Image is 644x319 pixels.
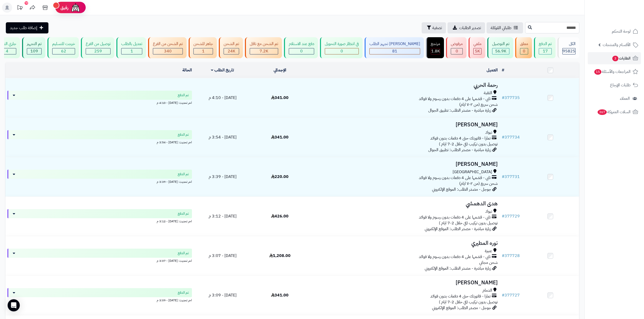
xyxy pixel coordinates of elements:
[7,179,192,184] div: اخر تحديث: [DATE] - 3:39 م
[244,37,283,58] a: تم الشحن مع ناقل 7.2K
[86,48,110,54] div: 259
[453,169,492,175] span: [GEOGRAPHIC_DATA]
[392,48,397,54] span: 81
[428,147,491,153] span: زيارة مباشرة - مصدر الطلب: تطبيق الجوال
[473,41,481,47] div: ملغي
[563,48,575,54] span: 95825
[46,37,80,58] a: خرجت للتسليم 62
[425,37,445,58] a: مرتجع 1.8K
[178,211,189,216] span: تم الدفع
[439,299,498,305] span: توصيل بدون تركيب (في خلال 2-7 ايام )
[7,100,192,105] div: اخر تحديث: [DATE] - 4:10 م
[588,92,641,105] a: العملاء
[209,292,237,298] span: [DATE] - 3:09 م
[419,96,491,102] span: تابي - قسّمها على 4 دفعات بدون رسوم ولا فوائد
[289,41,314,47] div: دفع عند الاستلام
[224,48,239,54] div: 24043
[597,108,631,115] span: السلات المتروكة
[439,141,498,147] span: توصيل بدون تركيب (في خلال 2-7 ايام )
[209,95,237,101] span: [DATE] - 4:10 م
[588,52,641,64] a: الطلبات3
[271,95,289,101] span: 341.00
[448,22,485,33] a: تصدير الطلبات
[425,226,491,232] span: زيارة مباشرة - مصدر الطلب: الموقع الإلكتروني
[260,48,268,54] span: 7.2K
[7,139,192,145] div: اخر تحديث: [DATE] - 3:54 م
[588,25,641,37] a: لوحة التحكم
[283,37,319,58] a: دفع عند الاستلام 0
[319,37,364,58] a: في انتظار صورة التحويل 0
[370,48,420,54] div: 81
[218,37,244,58] a: تم الشحن 24K
[271,174,289,180] span: 220.00
[520,41,528,47] div: معلق
[502,213,520,219] a: #377729
[8,299,20,311] div: Open Intercom Messenger
[459,102,498,108] span: شحن سريع (من ٢-٧ ايام)
[539,41,552,47] div: تم الدفع
[502,213,505,219] span: #
[325,48,359,54] div: 0
[432,305,491,311] span: جوجل - مصدر الطلب: الموقع الإلكتروني
[10,25,37,31] span: إضافة طلب جديد
[178,251,189,256] span: تم الدفع
[502,134,505,140] span: #
[603,41,631,48] span: الأقسام والمنتجات
[543,48,548,54] span: 17
[80,37,115,58] a: توصيل من الفرع 259
[502,95,505,101] span: #
[311,161,498,167] h3: [PERSON_NAME]
[182,67,192,73] a: الحالة
[533,37,557,58] a: تم الدفع 17
[502,292,505,298] span: #
[502,95,520,101] a: #377735
[311,82,498,88] h3: رحمة الحربي
[194,48,213,54] div: 1
[594,68,631,75] span: المراجعات والأسئلة
[598,109,607,115] span: 367
[588,106,641,118] a: السلات المتروكة367
[115,37,147,58] a: تعديل بالطلب 1
[193,41,213,47] div: جاهز للشحن
[341,48,343,54] span: 0
[431,48,440,54] div: 1828
[557,37,580,58] a: الكل95825
[562,41,576,47] div: الكل
[479,260,498,266] span: شحن مجاني
[86,41,111,47] div: توصيل من الفرع
[311,201,498,207] h3: هدى الدهمشي
[178,93,189,98] span: تم الدفع
[610,4,639,14] img: logo-2.png
[178,132,189,137] span: تم الدفع
[289,48,314,54] div: 0
[439,220,498,226] span: توصيل بدون تركيب (في خلال 2-7 ايام )
[432,25,442,31] span: تصفية
[430,293,491,299] span: تمارا - فاتورتك حتى 4 دفعات بدون فوائد
[486,37,514,58] a: تم التوصيل 56.9K
[612,56,618,61] span: 3
[21,37,46,58] a: تم التجهيز 109
[121,41,142,47] div: تعديل بالطلب
[491,25,511,31] span: طلباتي المُوكلة
[487,67,498,73] a: العميل
[492,41,509,47] div: تم التوصيل
[121,48,142,54] div: 1
[594,69,601,75] span: 15
[228,48,235,54] span: 24K
[153,41,183,47] div: تم الشحن من الفرع
[428,107,491,113] span: زيارة مباشرة - مصدر الطلب: تطبيق الجوال
[459,181,498,187] span: شحن سريع (من ٢-٧ ايام)
[456,48,458,54] span: 0
[514,37,533,58] a: معلق 0
[7,258,192,263] div: اخر تحديث: [DATE] - 3:07 م
[311,280,498,286] h3: [PERSON_NAME]
[520,48,528,54] div: 0
[502,292,520,298] a: #377727
[209,174,237,180] span: [DATE] - 3:39 م
[495,48,506,54] span: 56.9K
[364,37,425,58] a: [PERSON_NAME] تجهيز الطلب 81
[425,265,491,271] span: زيارة مباشرة - مصدر الطلب: الموقع الإلكتروني
[25,1,28,5] div: 10
[487,22,523,33] a: طلباتي المُوكلة
[474,48,481,54] div: 4991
